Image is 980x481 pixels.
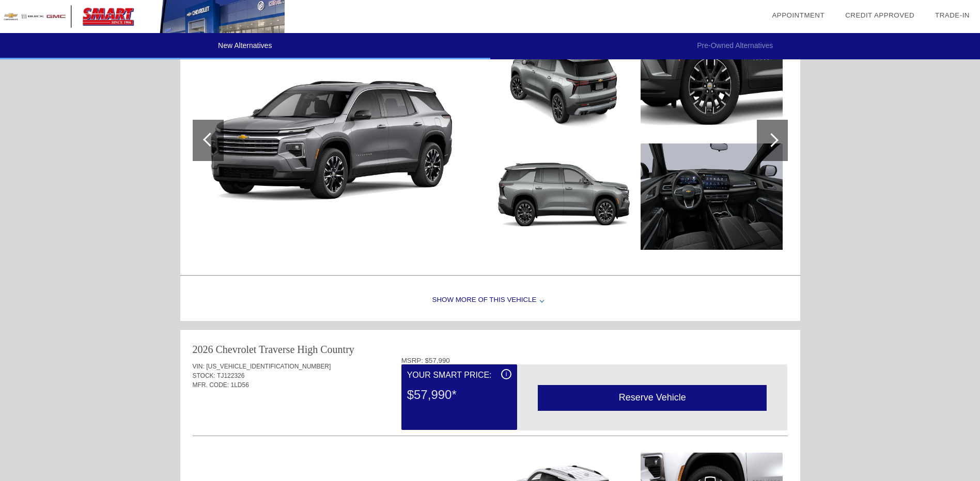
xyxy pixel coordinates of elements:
[538,385,767,410] div: Reserve Vehicle
[193,342,295,357] div: 2026 Chevrolet Traverse
[845,11,914,19] a: Credit Approved
[206,363,331,370] span: [US_VEHICLE_IDENTIFICATION_NUMBER]
[407,381,511,408] div: $57,990*
[193,381,229,389] span: MFR. CODE:
[772,11,825,19] a: Appointment
[193,363,205,370] span: VIN:
[401,357,788,364] div: MSRP: $57,990
[493,143,635,250] img: 3.jpg
[193,58,486,223] img: 1.jpg
[180,280,800,321] div: Show More of this Vehicle
[493,31,635,137] img: 2.jpg
[501,369,511,379] div: i
[641,143,783,250] img: 5.jpg
[217,372,244,379] span: TJ122326
[407,369,511,381] div: Your Smart Price:
[297,342,354,357] div: High Country
[193,372,215,379] span: STOCK:
[641,31,783,137] img: 4.jpg
[231,381,249,389] span: 1LD56
[935,11,970,19] a: Trade-In
[193,405,788,422] div: Quoted on [DATE] 10:27:35 AM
